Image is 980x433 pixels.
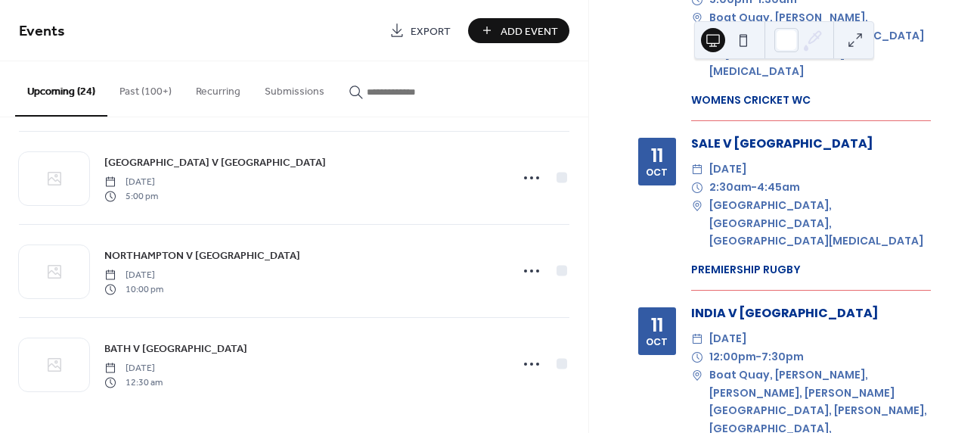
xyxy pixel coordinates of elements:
a: NORTHAMPTON V [GEOGRAPHIC_DATA] [104,247,300,264]
div: INDIA V [GEOGRAPHIC_DATA] [691,304,931,322]
span: NORTHAMPTON V [GEOGRAPHIC_DATA] [104,248,300,264]
div: ​ [691,160,703,179]
a: BATH V [GEOGRAPHIC_DATA] [104,340,247,357]
button: Recurring [184,61,253,115]
div: SALE V [GEOGRAPHIC_DATA] [691,135,931,153]
span: - [756,348,761,366]
span: [DATE] [709,330,746,348]
div: ​ [691,366,703,385]
span: [DATE] [104,269,163,282]
span: [DATE] [709,160,746,179]
span: Events [19,17,65,46]
div: WOMENS CRICKET WC [691,92,931,108]
span: [DATE] [104,176,158,189]
div: Oct [646,168,668,178]
span: BATH V [GEOGRAPHIC_DATA] [104,341,247,357]
span: [DATE] [104,362,163,375]
div: ​ [691,197,703,215]
div: 11 [651,316,663,335]
button: Past (100+) [107,61,184,115]
span: Add Event [501,23,558,39]
span: 4:45am [757,179,800,197]
span: Boat Quay, [PERSON_NAME], [PERSON_NAME], [GEOGRAPHIC_DATA] T1, [GEOGRAPHIC_DATA] [MEDICAL_DATA] [709,9,931,81]
button: Add Event [468,18,569,43]
span: 7:30pm [761,348,804,366]
span: 10:00 pm [104,282,163,296]
span: Export [411,23,451,39]
span: [GEOGRAPHIC_DATA], [GEOGRAPHIC_DATA], [GEOGRAPHIC_DATA][MEDICAL_DATA] [709,197,931,251]
span: 5:00 pm [104,189,158,203]
span: [GEOGRAPHIC_DATA] V [GEOGRAPHIC_DATA] [104,155,326,171]
span: 2:30am [709,179,752,197]
div: ​ [691,179,703,197]
div: ​ [691,348,703,366]
div: 11 [651,146,663,165]
div: Oct [646,338,668,347]
a: [GEOGRAPHIC_DATA] V [GEOGRAPHIC_DATA] [104,154,326,171]
div: PREMIERSHIP RUGBY [691,262,931,278]
span: 12:00pm [709,348,756,366]
button: Upcoming (24) [15,61,107,117]
button: Submissions [253,61,336,115]
div: ​ [691,330,703,348]
a: Export [378,18,462,43]
span: - [752,179,757,197]
div: ​ [691,9,703,27]
span: 12:30 am [104,375,163,389]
